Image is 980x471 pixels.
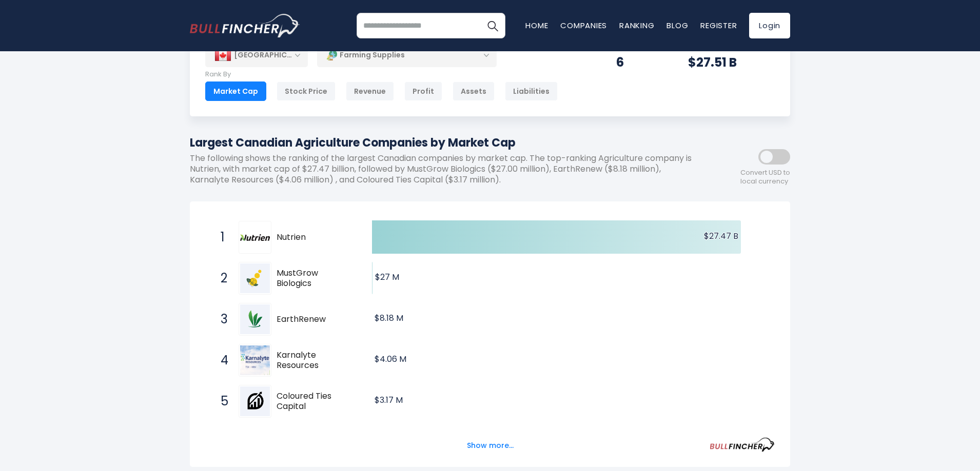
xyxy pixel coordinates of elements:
text: $3.17 M [375,394,403,406]
span: Coloured Ties Capital [277,391,354,413]
span: 3 [215,311,226,328]
a: Blog [667,20,688,31]
div: Farming Supplies [317,44,497,67]
span: Convert USD to local currency [740,169,790,186]
span: 1 [215,229,226,246]
div: [GEOGRAPHIC_DATA] [205,44,308,67]
img: MustGrow Biologics [240,263,270,293]
button: Show more... [461,437,520,454]
p: Market Capitalization [688,41,775,52]
a: Companies [560,20,607,31]
span: MustGrow Biologics [277,268,354,290]
span: 2 [215,270,226,287]
h1: Largest Canadian Agriculture Companies by Market Cap [190,134,698,151]
text: $8.18 M [375,312,403,324]
a: Ranking [619,20,654,31]
div: Liabilities [505,81,558,101]
img: Nutrien [240,234,270,241]
img: EarthRenew [240,304,270,334]
a: Register [700,20,737,31]
text: $27 M [375,271,399,283]
span: 5 [215,393,226,410]
p: Rank By [205,70,558,79]
a: Home [525,20,548,31]
button: Search [480,13,505,38]
div: $27.51 B [688,54,775,70]
span: Karnalyte Resources [277,350,354,372]
text: $4.06 M [375,353,406,365]
span: Nutrien [277,232,354,243]
p: Companies [616,41,662,52]
p: The following shows the ranking of the largest Canadian companies by market cap. The top-ranking ... [190,153,698,185]
div: Assets [453,81,495,101]
div: Profit [404,81,442,101]
a: Login [749,13,790,38]
span: EarthRenew [277,314,354,325]
img: bullfincher logo [190,14,300,37]
span: 4 [215,352,226,369]
a: Go to homepage [190,14,300,37]
div: 6 [616,54,662,70]
div: Market Cap [205,81,266,101]
text: $27.47 B [704,230,738,242]
div: Revenue [346,81,394,101]
div: Stock Price [277,81,336,101]
img: Karnalyte Resources [240,345,270,375]
img: Coloured Ties Capital [240,386,270,416]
